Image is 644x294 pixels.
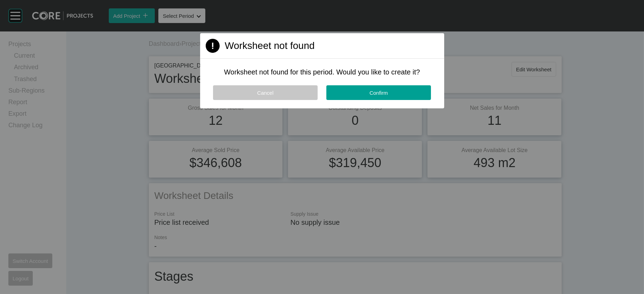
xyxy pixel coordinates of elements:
[225,39,315,52] h2: Worksheet not found
[370,90,388,96] span: Confirm
[217,67,427,77] p: Worksheet not found for this period. Would you like to create it?
[257,90,274,96] span: Cancel
[213,85,318,100] button: Cancel
[326,85,431,100] button: Confirm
